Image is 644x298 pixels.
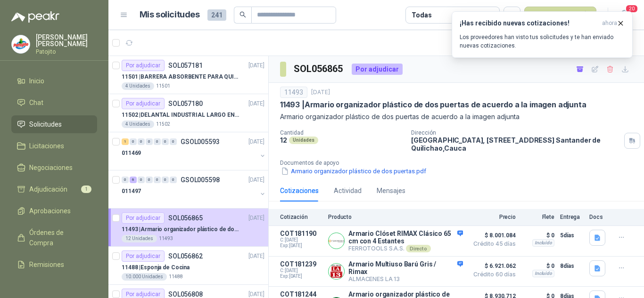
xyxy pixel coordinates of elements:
p: Patojito [36,49,97,55]
p: 11501 | BARRERA ABSORBENTE PARA QUIMICOS (DERRAME DE HIPOCLORITO) [122,72,239,81]
div: 0 [170,138,177,145]
p: SOL057180 [168,100,203,107]
p: SOL057181 [168,62,203,69]
p: [DATE] [248,176,264,185]
p: Armario Multiuso Barú Gris / Rimax [348,260,463,275]
a: Por adjudicarSOL056862[DATE] 11488 |Esponja de Cocina10.000 Unidades11488 [108,247,268,285]
span: 1 [81,185,91,193]
a: Inicio [11,72,97,90]
p: $ 0 [521,260,554,272]
p: Armario Clóset RIMAX Clásico 65 cm con 4 Estantes [348,230,463,245]
p: 011469 [122,149,141,158]
p: [DATE] [248,137,264,146]
p: 11501 [156,82,170,90]
div: 10.000 Unidades [122,273,167,281]
p: Flete [521,214,554,220]
p: [GEOGRAPHIC_DATA], [STREET_ADDRESS] Santander de Quilichao , Cauca [411,136,620,152]
p: GSOL005598 [181,177,220,183]
p: Armario organizador plástico de dos puertas de acuerdo a la imagen adjunta [280,112,633,122]
p: Cantidad [280,129,404,136]
p: Cotización [280,214,322,220]
div: 4 Unidades [122,82,154,90]
div: 0 [138,177,145,183]
img: Company Logo [329,233,344,249]
div: Incluido [532,270,554,277]
p: Docs [589,214,608,220]
a: Aprobaciones [11,202,97,220]
span: Aprobaciones [29,206,71,216]
div: 0 [146,177,153,183]
span: Licitaciones [29,141,64,151]
p: 5 días [560,230,584,241]
p: [DATE] [311,88,330,97]
a: Adjudicación1 [11,180,97,198]
span: Exp: [DATE] [280,274,322,279]
span: $ 8.001.084 [469,230,516,241]
span: Crédito 60 días [469,272,516,277]
p: Producto [328,214,463,220]
p: COT181190 [280,230,322,237]
div: Por adjudicar [122,212,165,224]
p: 011497 [122,187,141,196]
p: SOL056808 [168,291,203,298]
p: 12 [280,136,287,144]
p: GSOL005593 [181,138,220,145]
div: 0 [154,177,161,183]
p: 8 días [560,260,584,272]
span: $ 6.921.062 [469,260,516,272]
h1: Mis solicitudes [140,8,200,22]
p: [DATE] [248,252,264,261]
span: Inicio [29,76,44,86]
button: 20 [616,7,633,24]
img: Company Logo [12,35,30,53]
span: Solicitudes [29,119,62,129]
img: Logo peakr [11,11,59,23]
div: 0 [146,138,153,145]
span: Adjudicación [29,184,67,194]
div: Unidades [289,137,318,144]
a: Por adjudicarSOL057180[DATE] 11502 |DELANTAL INDUSTRIAL LARGO EN PVC COLOR AMARILLO4 Unidades11502 [108,94,268,132]
p: 11488 | Esponja de Cocina [122,263,190,272]
div: 0 [138,138,145,145]
span: Chat [29,97,43,108]
p: SOL056862 [168,253,203,259]
span: Órdenes de Compra [29,227,88,248]
span: C: [DATE] [280,237,322,243]
div: 0 [154,138,161,145]
p: [DATE] [248,214,264,223]
span: 20 [625,4,638,13]
p: Documentos de apoyo [280,160,640,166]
p: Entrega [560,214,584,220]
p: [PERSON_NAME] [PERSON_NAME] [36,34,97,47]
span: Exp: [DATE] [280,243,322,249]
div: Por adjudicar [122,250,165,262]
div: 6 [130,177,137,183]
p: COT181244 [280,290,322,298]
button: ¡Has recibido nuevas cotizaciones!ahora Los proveedores han visto tus solicitudes y te han enviad... [452,11,633,58]
div: 0 [162,177,169,183]
div: Cotizaciones [280,185,319,196]
div: Actividad [334,185,362,196]
div: 0 [130,138,137,145]
img: Company Logo [329,264,344,279]
span: C: [DATE] [280,268,322,274]
div: Directo [406,245,431,252]
a: 1 0 0 0 0 0 0 GSOL005593[DATE] 011469 [122,136,266,166]
p: 11493 [159,235,173,242]
div: 0 [162,138,169,145]
a: Chat [11,94,97,112]
div: Por adjudicar [352,64,403,75]
button: Armario organizador plástico de dos puertas.pdf [280,166,427,176]
a: Negociaciones [11,159,97,177]
div: Mensajes [377,185,405,196]
span: ahora [602,19,617,27]
a: Solicitudes [11,115,97,133]
p: COT181239 [280,260,322,268]
p: Precio [469,214,516,220]
div: 4 Unidades [122,121,154,128]
p: 11493 | Armario organizador plástico de dos puertas de acuerdo a la imagen adjunta [280,100,586,110]
p: [DATE] [248,61,264,70]
div: Por adjudicar [122,98,165,109]
button: Nueva solicitud [524,7,596,24]
a: Por adjudicarSOL056865[DATE] 11493 |Armario organizador plástico de dos puertas de acuerdo a la i... [108,209,268,247]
